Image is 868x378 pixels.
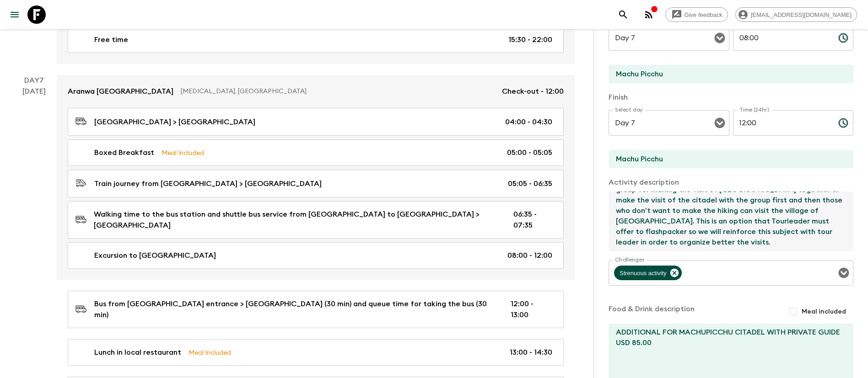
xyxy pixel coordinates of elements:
a: Boxed BreakfastMeal Included05:00 - 05:05 [68,139,564,166]
p: Train journey from [GEOGRAPHIC_DATA] > [GEOGRAPHIC_DATA] [94,178,322,189]
a: Give feedback [665,7,728,22]
a: Bus from [GEOGRAPHIC_DATA] entrance > [GEOGRAPHIC_DATA] (30 min) and queue time for taking the bu... [68,291,564,328]
input: hh:mm [733,110,831,136]
input: hh:mm [733,25,831,51]
a: Free time15:30 - 22:00 [68,27,564,53]
div: [EMAIL_ADDRESS][DOMAIN_NAME] [735,7,857,22]
p: Meal Included [162,148,204,158]
div: Strenuous activity [614,266,682,280]
span: Strenuous activity [614,268,672,278]
p: 12:00 - 13:00 [511,298,552,320]
p: [GEOGRAPHIC_DATA] > [GEOGRAPHIC_DATA] [94,117,255,128]
p: Free time [94,34,128,45]
p: 05:05 - 06:35 [508,178,552,189]
a: Walking time to the bus station and shuttle bus service from [GEOGRAPHIC_DATA] to [GEOGRAPHIC_DAT... [68,201,564,239]
label: Select day [615,106,643,114]
a: [GEOGRAPHIC_DATA] > [GEOGRAPHIC_DATA]04:00 - 04:30 [68,108,564,136]
p: Food & Drink description [609,303,695,320]
span: Give feedback [679,11,728,18]
p: 08:00 - 12:00 [507,250,552,261]
p: Walking time to the bus station and shuttle bus service from [GEOGRAPHIC_DATA] to [GEOGRAPHIC_DAT... [94,209,499,231]
p: Lunch in local restaurant [94,347,181,358]
p: Bus from [GEOGRAPHIC_DATA] entrance > [GEOGRAPHIC_DATA] (30 min) and queue time for taking the bu... [94,298,496,320]
p: Boxed Breakfast [94,147,154,158]
p: Meal Included [189,347,231,357]
p: 05:00 - 05:05 [507,147,552,158]
a: Excursion to [GEOGRAPHIC_DATA]08:00 - 12:00 [68,242,564,269]
p: [MEDICAL_DATA], [GEOGRAPHIC_DATA] [181,87,495,96]
button: Open [713,117,726,129]
p: Day 7 [11,75,57,86]
button: Choose time, selected time is 12:00 PM [834,114,852,132]
span: Meal included [802,307,846,316]
label: Time (24hr) [739,106,769,114]
span: [EMAIL_ADDRESS][DOMAIN_NAME] [746,11,857,18]
p: Activity description [609,177,853,188]
p: 04:00 - 04:30 [505,117,552,128]
button: menu [5,5,24,24]
textarea: We will take the panoramic circuit and hike [GEOGRAPHIC_DATA]. The group will have the opportunit... [609,192,846,251]
p: 06:35 - 07:35 [513,209,552,231]
a: Aranwa [GEOGRAPHIC_DATA][MEDICAL_DATA], [GEOGRAPHIC_DATA]Check-out - 12:00 [57,75,575,108]
p: 13:00 - 14:30 [510,347,552,358]
p: Finish [609,92,853,103]
p: 15:30 - 22:00 [508,34,552,45]
input: Start Location [609,65,846,83]
button: Open [713,32,726,44]
p: Excursion to [GEOGRAPHIC_DATA] [94,250,216,261]
a: Lunch in local restaurantMeal Included13:00 - 14:30 [68,339,564,366]
button: Choose time, selected time is 8:00 AM [834,29,852,47]
button: search adventures [614,5,632,24]
input: End Location (leave blank if same as Start) [609,150,846,168]
button: Open [837,266,850,279]
a: Train journey from [GEOGRAPHIC_DATA] > [GEOGRAPHIC_DATA]05:05 - 06:35 [68,170,564,197]
label: Challenges [615,256,644,264]
p: Check-out - 12:00 [502,86,564,97]
p: Aranwa [GEOGRAPHIC_DATA] [68,86,173,97]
